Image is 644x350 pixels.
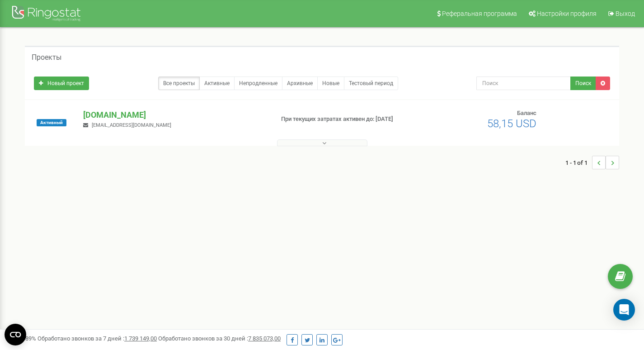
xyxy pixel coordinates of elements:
[517,110,536,116] span: Баланс
[37,119,66,126] span: Активный
[476,77,571,90] input: Поиск
[124,335,157,342] u: 1 739 149,00
[5,324,26,345] button: Open CMP widget
[537,10,597,17] span: Настройки профиля
[83,109,266,121] p: [DOMAIN_NAME]
[248,335,281,342] u: 7 835 073,00
[570,77,596,90] button: Поиск
[281,115,415,124] p: При текущих затратах активен до: [DATE]
[282,77,318,90] a: Архивные
[158,77,200,90] a: Все проекты
[32,53,61,62] h5: Проекты
[565,156,592,169] span: 1 - 1 of 1
[616,10,635,17] span: Выход
[158,335,281,342] span: Обработано звонков за 30 дней :
[344,77,398,90] a: Тестовый период
[199,77,235,90] a: Активные
[442,10,517,17] span: Реферальная программа
[92,122,171,128] span: [EMAIL_ADDRESS][DOMAIN_NAME]
[38,335,157,342] span: Обработано звонков за 7 дней :
[613,299,635,321] div: Open Intercom Messenger
[317,77,344,90] a: Новые
[34,77,89,90] a: Новый проект
[565,147,619,178] nav: ...
[487,117,536,130] span: 58,15 USD
[234,77,282,90] a: Непродленные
